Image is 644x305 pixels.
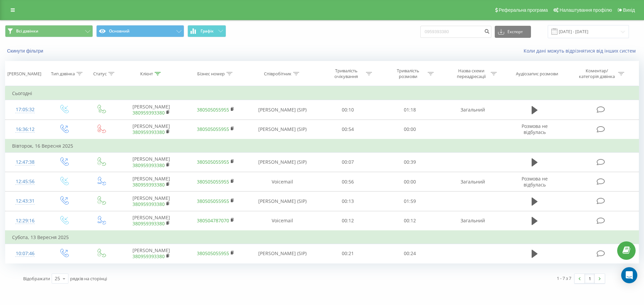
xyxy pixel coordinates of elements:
[248,152,317,172] td: [PERSON_NAME] (SIP)
[140,71,153,77] div: Клієнт
[119,100,183,120] td: [PERSON_NAME]
[317,120,379,139] td: 00:54
[379,120,440,139] td: 00:00
[187,25,226,37] button: Графік
[197,71,225,77] div: Бізнес номер
[197,178,229,185] a: 380505055955
[248,244,317,263] td: [PERSON_NAME] (SIP)
[119,244,183,263] td: [PERSON_NAME]
[132,220,165,227] a: 380959393380
[379,192,440,211] td: 01:59
[5,139,639,153] td: Вівторок, 16 Вересня 2025
[522,175,548,188] span: Розмова не відбулась
[317,152,379,172] td: 00:07
[317,211,379,231] td: 00:12
[197,198,229,204] a: 380505055955
[197,217,229,224] a: 380504787070
[119,172,183,192] td: [PERSON_NAME]
[16,28,38,34] span: Всі дзвінки
[248,192,317,211] td: [PERSON_NAME] (SIP)
[197,250,229,256] a: 380505055955
[5,25,93,37] button: Всі дзвінки
[5,48,47,54] button: Скинути фільтри
[12,175,38,188] div: 12:45:56
[7,71,41,77] div: [PERSON_NAME]
[132,253,165,259] a: 380959393380
[379,152,440,172] td: 00:39
[12,156,38,169] div: 12:47:38
[420,26,491,38] input: Пошук за номером
[441,172,505,192] td: Загальний
[495,26,531,38] button: Експорт
[201,29,214,33] span: Графік
[522,123,548,135] span: Розмова не відбулась
[197,159,229,165] a: 380505055955
[96,25,184,37] button: Основний
[248,211,317,231] td: Voicemail
[441,100,505,120] td: Загальний
[441,211,505,231] td: Загальний
[524,48,639,54] a: Коли дані можуть відрізнятися вiд інших систем
[264,71,291,77] div: Співробітник
[70,276,107,282] span: рядків на сторінці
[317,192,379,211] td: 00:13
[132,201,165,207] a: 380959393380
[132,162,165,168] a: 380959393380
[23,276,50,282] span: Відображати
[119,211,183,231] td: [PERSON_NAME]
[5,231,639,244] td: Субота, 13 Вересня 2025
[248,172,317,192] td: Voicemail
[559,7,612,13] span: Налаштування профілю
[12,195,38,208] div: 12:43:31
[132,181,165,188] a: 380959393380
[197,126,229,132] a: 380505055955
[379,100,440,120] td: 01:18
[379,211,440,231] td: 00:12
[248,100,317,120] td: [PERSON_NAME] (SIP)
[585,274,595,283] a: 1
[5,87,639,100] td: Сьогодні
[93,71,107,77] div: Статус
[516,71,558,77] div: Аудіозапис розмови
[119,192,183,211] td: [PERSON_NAME]
[379,244,440,263] td: 00:24
[621,267,637,283] div: Open Intercom Messenger
[317,244,379,263] td: 00:21
[51,71,75,77] div: Тип дзвінка
[379,172,440,192] td: 00:00
[132,129,165,135] a: 380959393380
[12,123,38,136] div: 16:36:12
[119,120,183,139] td: [PERSON_NAME]
[132,109,165,116] a: 380959393380
[248,120,317,139] td: [PERSON_NAME] (SIP)
[623,7,635,13] span: Вихід
[119,152,183,172] td: [PERSON_NAME]
[577,68,616,79] div: Коментар/категорія дзвінка
[317,100,379,120] td: 00:10
[453,68,489,79] div: Назва схеми переадресації
[328,68,364,79] div: Тривалість очікування
[12,214,38,227] div: 12:29:16
[197,106,229,113] a: 380505055955
[557,275,571,282] div: 1 - 7 з 7
[12,103,38,116] div: 17:05:32
[317,172,379,192] td: 00:56
[12,247,38,260] div: 10:07:46
[499,7,548,13] span: Реферальна програма
[390,68,426,79] div: Тривалість розмови
[55,275,60,282] div: 25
